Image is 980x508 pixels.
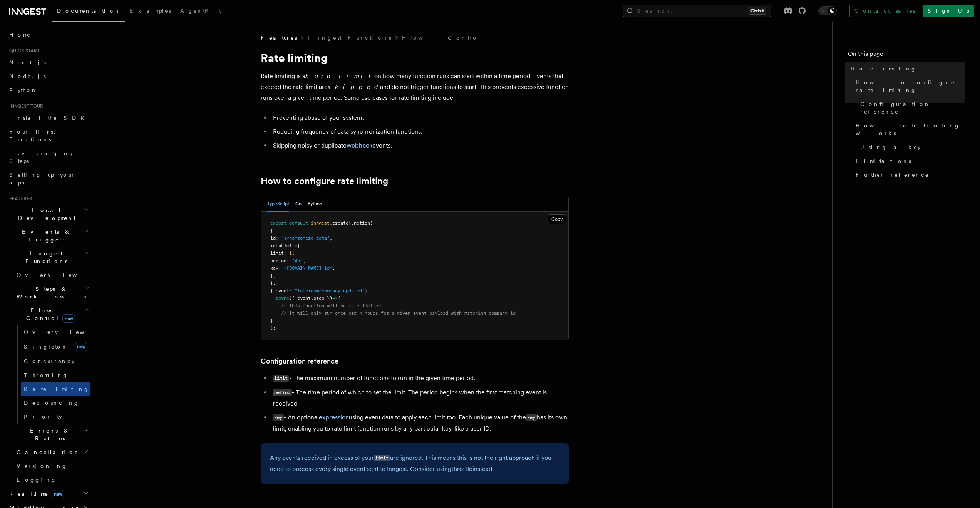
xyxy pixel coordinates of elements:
span: AgentKit [180,8,221,14]
span: } [270,318,273,324]
a: Python [6,83,90,97]
code: key [273,414,284,421]
a: AgentKit [176,2,226,21]
button: Python [308,196,322,212]
span: period [270,258,286,263]
li: Preventing abuse of your system. [271,112,569,123]
h1: Rate limiting [261,51,569,65]
span: Node.js [9,73,46,79]
span: , [332,265,335,271]
span: Features [261,34,297,42]
span: 1 [289,250,292,256]
span: Setting up your app [9,172,75,186]
span: Limitations [856,157,911,165]
a: Setting up your app [6,168,90,189]
li: - The time period of which to set the limit. The period begins when the first matching event is r... [271,387,569,409]
span: new [62,314,75,323]
span: } [270,280,273,286]
li: - An optional using event data to apply each limit too. Each unique value of the has its own limi... [271,412,569,434]
span: Examples [130,8,171,14]
em: hard limit [305,72,374,80]
a: Rate limiting [848,62,965,75]
span: , [303,258,305,263]
span: , [330,235,332,241]
span: , [367,288,370,293]
a: Limitations [853,154,965,168]
span: Steps & Workflows [13,285,86,300]
a: webhook [347,142,372,149]
span: { event [270,288,289,293]
a: How to configure rate limiting [853,75,965,97]
span: ({ event [289,295,311,301]
span: Install the SDK [9,115,89,121]
span: Inngest Functions [6,250,83,265]
span: Leveraging Steps [9,150,74,164]
span: , [273,273,276,278]
span: Configuration reference [860,100,965,116]
span: Home [9,31,31,39]
code: limit [374,455,390,461]
a: Singletonnew [21,339,90,354]
a: Your first Functions [6,125,90,146]
span: Concurrency [24,358,75,364]
span: new [75,342,87,351]
span: : [278,265,281,271]
button: TypeScript [267,196,289,212]
a: expression [319,414,349,421]
code: limit [273,375,289,382]
a: Rate limiting [21,382,90,396]
em: skipped [328,83,380,91]
a: Examples [125,2,176,21]
span: "synchronize-data" [281,235,330,241]
a: Node.js [6,69,90,83]
span: // This function will be rate limited [281,303,381,308]
span: export [270,220,286,226]
a: Sign Up [923,5,974,17]
span: Realtime [6,490,64,498]
a: Configuration reference [857,97,965,119]
span: Overview [24,329,103,335]
button: Local Development [6,203,90,225]
span: , [273,280,276,286]
span: rateLimit [270,243,295,248]
span: Documentation [57,8,121,14]
span: : [284,250,286,256]
span: Next.js [9,59,46,65]
a: Documentation [52,2,125,22]
span: Priority [24,414,62,420]
span: id [270,235,276,241]
a: Inngest Functions [308,34,391,42]
span: Singleton [24,344,68,350]
a: Concurrency [21,354,90,368]
button: Cancellation [13,445,90,459]
span: key [270,265,278,271]
span: ( [370,220,373,226]
li: - The maximum number of functions to run in the given time period. [271,373,569,384]
li: Skipping noisy or duplicate events. [271,140,569,151]
a: Flow Control [402,34,481,42]
span: new [52,490,64,498]
a: Home [6,28,90,42]
span: Using a key [860,143,921,151]
span: async [276,295,289,301]
span: : [289,288,292,293]
span: Flow Control [13,307,85,322]
a: Next.js [6,55,90,69]
span: Events & Triggers [6,228,84,243]
li: Reducing frequency of data synchronization functions. [271,126,569,137]
span: , [311,295,313,301]
span: .createFunction [330,220,370,226]
span: { [270,228,273,233]
span: => [332,295,338,301]
span: "intercom/company.updated" [295,288,365,293]
span: step }) [313,295,332,301]
a: Configuration reference [261,356,338,367]
span: { [338,295,340,301]
span: { [297,243,300,248]
span: Versioning [17,463,67,469]
code: key [526,414,537,421]
a: Using a key [857,140,965,154]
a: Overview [13,268,90,282]
a: Priority [21,410,90,424]
span: // It will only run once per 4 hours for a given event payload with matching company_id [281,310,516,316]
